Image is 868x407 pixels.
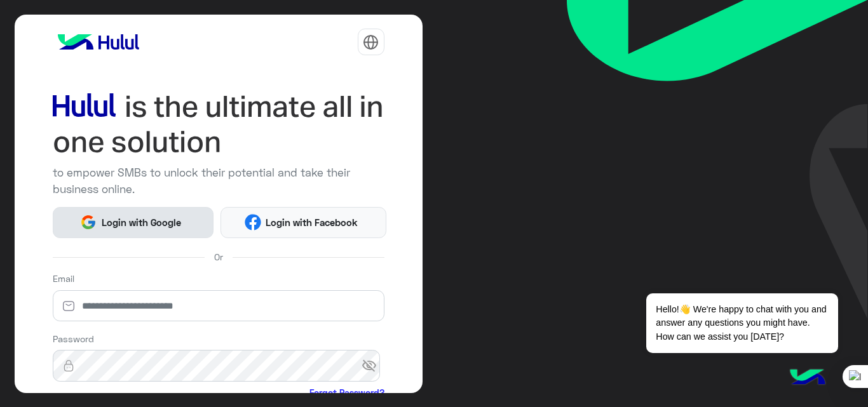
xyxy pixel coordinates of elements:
[53,359,85,372] img: lock
[53,300,85,312] img: email
[362,354,384,377] span: visibility_off
[53,29,144,55] img: logo
[220,207,386,238] button: Login with Facebook
[53,89,384,160] img: hululLoginTitle_EN.svg
[214,250,223,264] span: Or
[53,207,214,238] button: Login with Google
[785,356,830,401] img: hulul-logo.png
[245,214,261,230] img: Facebook
[309,386,384,399] a: Forgot Password?
[53,164,384,197] p: to empower SMBs to unlock their potential and take their business online.
[646,293,837,353] span: Hello!👋 We're happy to chat with you and answer any questions you might have. How can we assist y...
[80,214,97,230] img: Google
[53,332,94,345] label: Password
[97,215,186,230] span: Login with Google
[363,34,379,50] img: tab
[53,272,74,285] label: Email
[261,215,363,230] span: Login with Facebook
